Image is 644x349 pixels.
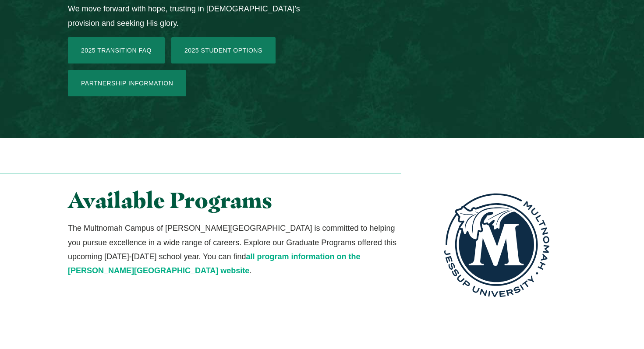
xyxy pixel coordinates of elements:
[68,188,401,212] h2: Available Programs
[68,2,314,30] p: We move forward with hope, trusting in [DEMOGRAPHIC_DATA]’s provision and seeking His glory.
[68,70,186,96] a: Partnership Information
[171,37,276,63] a: 2025 Student Options
[68,221,401,278] p: The Multnomah Campus of [PERSON_NAME][GEOGRAPHIC_DATA] is committed to helping you pursue excelle...
[68,37,165,63] a: 2025 Transition FAQ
